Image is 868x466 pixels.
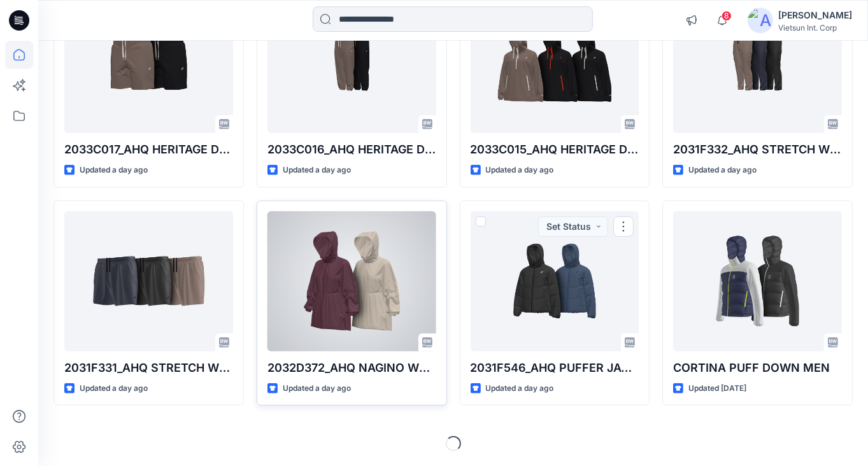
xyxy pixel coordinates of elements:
p: Updated a day ago [486,382,554,395]
p: Updated a day ago [688,164,757,177]
p: 2031F546_AHQ PUFFER JACKET MEN WESTERN _AW26 [471,359,639,377]
img: avatar [748,8,773,33]
p: 2031F331_AHQ STRETCH WOVEN 5IN SHORT MEN WESTERN_AW26 [64,359,233,377]
p: 2033C016_AHQ HERITAGE DOUBLE WEAVE PANT UNISEX WESTERN_AW26 [267,141,436,159]
p: Updated a day ago [283,382,351,395]
a: 2031F331_AHQ STRETCH WOVEN 5IN SHORT MEN WESTERN_AW26 [64,211,233,351]
p: 2031F332_AHQ STRETCH WOVEN PANT MEN WESTERN_AW26 [673,141,842,159]
p: Updated a day ago [486,164,554,177]
p: 2033C017_AHQ HERITAGE DOUBLE WEAVE 7IN SHORT UNISEX WESTERN_AW26 [64,141,233,159]
p: Updated a day ago [80,164,148,177]
p: 2033C015_AHQ HERITAGE DOUBLE WEAVE RELAXED ANORAK UNISEX WESTERN _AW26 [471,141,639,159]
span: 8 [722,11,732,21]
p: 2032D372_AHQ NAGINO WOVEN LONG JACKET WOMEN WESTERN_AW26 [267,359,436,377]
a: 2032D372_AHQ NAGINO WOVEN LONG JACKET WOMEN WESTERN_AW26 [267,211,436,351]
p: CORTINA PUFF DOWN MEN [673,359,842,377]
a: CORTINA PUFF DOWN MEN [673,211,842,351]
p: Updated a day ago [283,164,351,177]
div: [PERSON_NAME] [778,8,852,23]
div: Vietsun Int. Corp [778,23,852,32]
p: Updated [DATE] [688,382,746,395]
a: 2031F546_AHQ PUFFER JACKET MEN WESTERN _AW26 [471,211,639,351]
p: Updated a day ago [80,382,148,395]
